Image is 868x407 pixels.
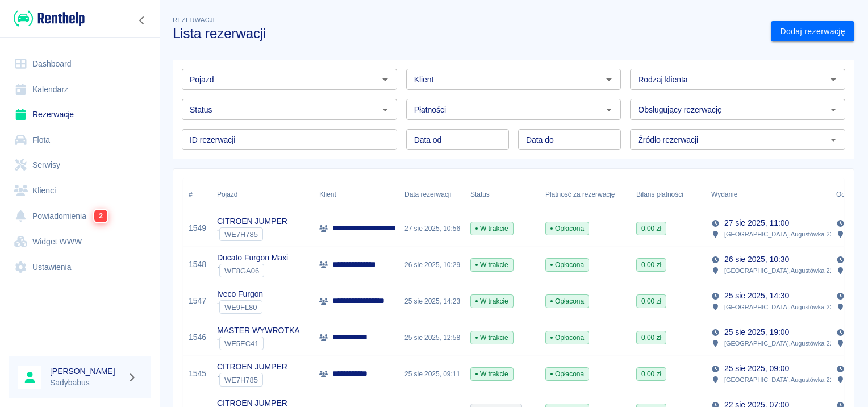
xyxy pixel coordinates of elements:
span: Opłacona [546,223,589,234]
span: WE7H785 [220,376,262,384]
button: Zwiń nawigację [133,13,151,28]
p: Ducato Furgon Maxi [217,252,288,264]
a: Powiadomienia2 [9,203,151,229]
div: ` [217,264,288,277]
span: WE9FL80 [220,303,262,312]
div: Pojazd [211,178,314,210]
p: [GEOGRAPHIC_DATA] , Augustówka 22A [724,229,837,239]
a: Dodaj rezerwację [771,21,854,42]
div: Wydanie [711,178,737,210]
span: 0,00 zł [637,333,666,343]
p: 25 sie 2025, 09:00 [724,363,789,375]
div: Status [465,178,540,210]
a: Klienci [9,178,151,204]
div: Data rezerwacji [399,178,465,210]
p: CITROEN JUMPER [217,215,287,227]
img: Renthelp logo [14,9,85,28]
span: Rezerwacje [173,16,217,23]
div: Płatność za rezerwację [545,178,615,210]
span: 0,00 zł [637,223,666,234]
a: 1547 [189,295,206,307]
a: Rezerwacje [9,102,151,127]
div: ` [217,337,299,350]
div: 27 sie 2025, 10:56 [399,210,465,247]
a: Kalendarz [9,77,151,102]
span: W trakcie [471,296,513,306]
a: 1546 [189,331,206,343]
span: 0,00 zł [637,296,666,306]
div: # [183,178,211,210]
div: 25 sie 2025, 14:23 [399,283,465,319]
span: Opłacona [546,369,589,379]
p: 26 sie 2025, 10:30 [724,254,789,265]
span: WE5EC41 [220,339,263,348]
span: Opłacona [546,260,589,270]
button: Otwórz [377,102,393,118]
div: Data rezerwacji [404,178,451,210]
p: MASTER WYWROTKA [217,325,299,337]
p: 25 sie 2025, 19:00 [724,326,789,338]
p: Iveco Furgon [217,288,263,300]
div: 26 sie 2025, 10:29 [399,247,465,283]
input: DD.MM.YYYY [518,129,621,150]
button: Otwórz [825,72,841,88]
div: Bilans płatności [631,178,706,210]
div: Pojazd [217,178,237,210]
div: Odbiór [836,178,857,210]
span: W trakcie [471,369,513,379]
a: 1549 [189,222,206,234]
a: Serwisy [9,152,151,178]
div: Klient [314,178,399,210]
a: 1548 [189,259,206,271]
span: WE8GA06 [220,267,264,275]
div: 25 sie 2025, 09:11 [399,356,465,392]
span: Opłacona [546,296,589,306]
p: 25 sie 2025, 14:30 [724,290,789,302]
div: ` [217,300,263,314]
p: [GEOGRAPHIC_DATA] , Augustówka 22A [724,302,837,312]
a: Renthelp logo [9,9,85,28]
span: W trakcie [471,223,513,234]
a: Widget WWW [9,229,151,255]
p: CITROEN JUMPER [217,361,287,373]
div: Płatność za rezerwację [540,178,631,210]
p: [GEOGRAPHIC_DATA] , Augustówka 22A [724,338,837,348]
button: Otwórz [601,102,617,118]
button: Otwórz [601,72,617,88]
button: Otwórz [825,132,841,148]
a: 1545 [189,368,206,380]
div: Wydanie [706,178,831,210]
h6: [PERSON_NAME] [50,366,123,377]
div: 25 sie 2025, 12:58 [399,319,465,356]
div: ` [217,373,287,387]
button: Otwórz [377,72,393,88]
span: 0,00 zł [637,260,666,270]
button: Otwórz [825,102,841,118]
span: 2 [94,210,107,222]
span: Opłacona [546,333,589,343]
a: Flota [9,127,151,153]
h3: Lista rezerwacji [173,26,762,41]
div: # [189,178,193,210]
input: DD.MM.YYYY [406,129,509,150]
p: [GEOGRAPHIC_DATA] , Augustówka 22A [724,265,837,276]
div: ` [217,227,287,241]
span: 0,00 zł [637,369,666,379]
a: Dashboard [9,51,151,77]
span: W trakcie [471,333,513,343]
div: Klient [319,178,336,210]
span: W trakcie [471,260,513,270]
p: [GEOGRAPHIC_DATA] , Augustówka 22A [724,375,837,385]
div: Status [470,178,490,210]
span: WE7H785 [220,230,262,239]
div: Bilans płatności [636,178,683,210]
a: Ustawienia [9,255,151,280]
p: 27 sie 2025, 11:00 [724,217,789,229]
p: Sadybabus [50,377,123,389]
